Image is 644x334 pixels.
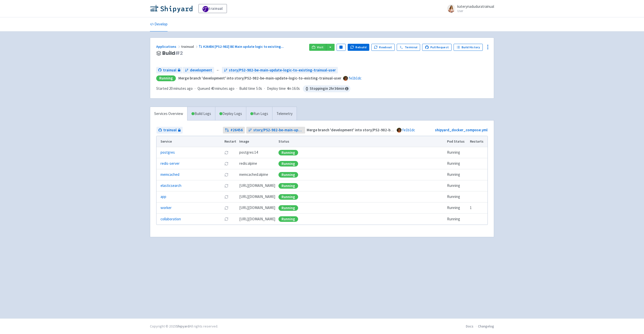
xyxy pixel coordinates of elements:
a: Develop [150,17,168,31]
a: Visit [309,44,326,51]
a: postgres [160,150,175,155]
a: trainual [156,127,183,134]
span: Build time [239,86,255,92]
span: memcached:alpine [239,172,268,178]
a: redis-server [160,161,180,166]
a: Pull Request [422,44,452,51]
span: [DOMAIN_NAME][URL] [239,216,275,222]
td: Running [446,214,468,225]
a: Applications [156,44,181,49]
span: [DOMAIN_NAME][URL] [239,194,275,200]
span: postgres:14 [239,150,258,155]
span: [DOMAIN_NAME][URL] [239,183,275,189]
button: Pause [337,44,346,51]
a: fe1b1dc [402,128,415,132]
span: trainual [163,127,177,133]
a: katerynaduduratrainual User [444,5,494,13]
button: Restart pod [224,151,228,155]
div: Running [278,216,298,222]
div: Copyright © 2025 All rights reserved. [150,324,218,329]
span: [DOMAIN_NAME][URL] [239,205,275,211]
span: story/PS2-982-be-main-update-logic-to-existing-trainual-user [253,127,303,133]
strong: Merge branch 'development' into story/PS2-982-be-main-update-logic-to-existing-trainual-user [307,128,470,132]
a: Shipyard [176,324,189,328]
a: Run Logs [246,107,272,121]
div: Running [278,172,298,178]
a: Docs [466,324,473,328]
div: Running [278,194,298,200]
div: Running [278,183,298,189]
th: Service [156,136,223,147]
a: Deploy Logs [215,107,246,121]
button: Restart pod [224,173,228,177]
td: Running [446,147,468,158]
a: Build History [454,44,483,51]
span: # 2 [175,50,183,57]
button: Rowboat [371,44,395,51]
button: Restart pod [224,217,228,221]
span: 4m 16.0s [287,86,300,92]
time: 40 minutes ago [211,86,234,91]
th: Pod Status [446,136,468,147]
span: trainual [163,67,176,73]
a: Changelog [478,324,494,328]
div: · · · [156,85,350,92]
div: Running [278,205,298,211]
td: Running [446,158,468,169]
th: Restarts [468,136,488,147]
button: Restart pod [224,184,228,188]
span: Started [156,86,193,91]
td: Running [446,202,468,214]
a: fe1b1dc [349,76,361,80]
th: Restart [223,136,238,147]
span: Queued [197,86,234,91]
div: Running [278,161,298,166]
a: Telemetry [272,107,297,121]
button: Restart pod [224,206,228,210]
td: Running [446,180,468,191]
a: trainual [198,4,227,13]
a: app [160,194,166,200]
button: Rebuild [348,44,369,51]
span: ← [216,67,220,73]
small: User [457,9,494,13]
button: Restart pod [224,195,228,199]
span: trainual [181,44,199,49]
time: 20 minutes ago [169,86,193,91]
a: memcached [160,172,179,178]
a: Terminal [397,44,420,51]
img: Shipyard logo [150,5,192,13]
a: development [183,67,214,74]
th: Image [238,136,277,147]
td: 1 [468,202,488,214]
strong: Merge branch 'development' into story/PS2-982-be-main-update-logic-to-existing-trainual-user [178,76,341,80]
td: Running [446,169,468,180]
span: Visit [317,45,324,49]
span: Build [162,50,183,56]
a: worker [160,205,172,211]
span: Stopping in 2 hr 36 min [303,85,350,92]
a: elasticsearch [160,183,181,189]
span: #26456 [PS2-982] BE Main update logic to existing ... [203,44,284,49]
strong: # 26456 [230,127,243,133]
a: shipyard_docker_compose.yml [435,128,488,132]
a: #26456 [223,127,245,134]
span: 5.0s [256,86,262,92]
div: Running [278,150,298,155]
a: trainual [156,67,182,74]
span: Deploy time [267,86,286,92]
th: Status [277,136,446,147]
a: story/PS2-982-be-main-update-logic-to-existing-trainual-user [246,127,305,134]
a: collaboration [160,216,181,222]
td: Running [446,191,468,202]
a: story/PS2-982-be-main-update-logic-to-existing-trainual-user [222,67,338,74]
a: Services Overview [150,107,187,121]
span: katerynaduduratrainual [457,4,494,9]
a: Build Logs [187,107,215,121]
button: Restart pod [224,162,228,166]
span: story/PS2-982-be-main-update-logic-to-existing-trainual-user [229,67,336,73]
span: development [190,67,212,73]
div: Running [156,75,176,81]
a: #26456 [PS2-982] BE Main update logic to existing... [199,44,285,49]
span: redis:alpine [239,161,257,166]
